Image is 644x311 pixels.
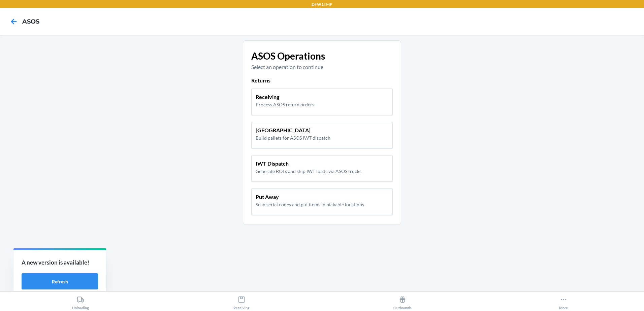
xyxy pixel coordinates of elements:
p: Select an operation to continue [251,63,393,71]
button: Receiving [161,291,322,310]
p: Put Away [256,193,364,201]
div: More [559,293,568,310]
button: Outbounds [322,291,483,310]
p: Generate BOLs and ship IWT loads via ASOS trucks [256,168,361,175]
button: Refresh [22,273,98,289]
div: Outbounds [393,293,412,310]
p: Build pallets for ASOS IWT dispatch [256,134,330,141]
p: Returns [251,76,393,84]
p: Scan serial codes and put items in pickable locations [256,201,364,208]
p: ASOS Operations [251,49,393,63]
div: Receiving [233,293,250,310]
p: [GEOGRAPHIC_DATA] [256,126,330,134]
p: Process ASOS return orders [256,101,314,108]
p: DFW1TMP [312,1,332,7]
button: More [483,291,644,310]
p: Receiving [256,93,314,101]
p: A new version is available! [22,258,98,267]
h4: ASOS [22,17,39,26]
p: IWT Dispatch [256,160,361,168]
div: Unloading [72,293,89,310]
